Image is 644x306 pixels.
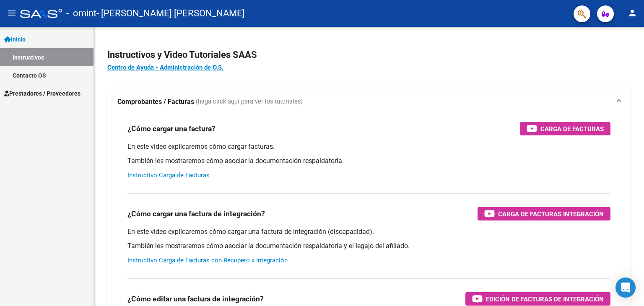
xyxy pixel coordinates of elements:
[196,97,303,106] span: (haga click aquí para ver los tutoriales)
[4,89,80,98] span: Prestadores / Proveedores
[127,293,264,305] h3: ¿Cómo editar una factura de integración?
[465,292,610,306] button: Edición de Facturas de integración
[127,171,210,179] a: Instructivo Carga de Facturas
[498,209,604,219] span: Carga de Facturas Integración
[127,156,610,166] p: También les mostraremos cómo asociar la documentación respaldatoria.
[627,8,637,18] mat-icon: person
[7,8,17,18] mat-icon: menu
[127,208,265,220] h3: ¿Cómo cargar una factura de integración?
[127,123,216,135] h3: ¿Cómo cargar una factura?
[540,124,604,134] span: Carga de Facturas
[520,122,610,135] button: Carga de Facturas
[615,277,636,298] div: Open Intercom Messenger
[117,97,194,106] strong: Comprobantes / Facturas
[96,4,245,23] span: - [PERSON_NAME] [PERSON_NAME]
[127,257,288,264] a: Instructivo Carga de Facturas con Recupero x Integración
[66,4,96,23] span: - omint
[107,47,631,63] h2: Instructivos y Video Tutoriales SAAS
[127,142,610,151] p: En este video explicaremos cómo cargar facturas.
[478,207,610,220] button: Carga de Facturas Integración
[107,88,631,115] mat-expansion-panel-header: Comprobantes / Facturas (haga click aquí para ver los tutoriales)
[127,227,610,236] p: En este video explicaremos cómo cargar una factura de integración (discapacidad).
[127,241,610,251] p: También les mostraremos cómo asociar la documentación respaldatoria y el legajo del afiliado.
[107,64,223,71] a: Centro de Ayuda - Administración de O.S.
[486,294,604,304] span: Edición de Facturas de integración
[4,35,26,44] span: Inicio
